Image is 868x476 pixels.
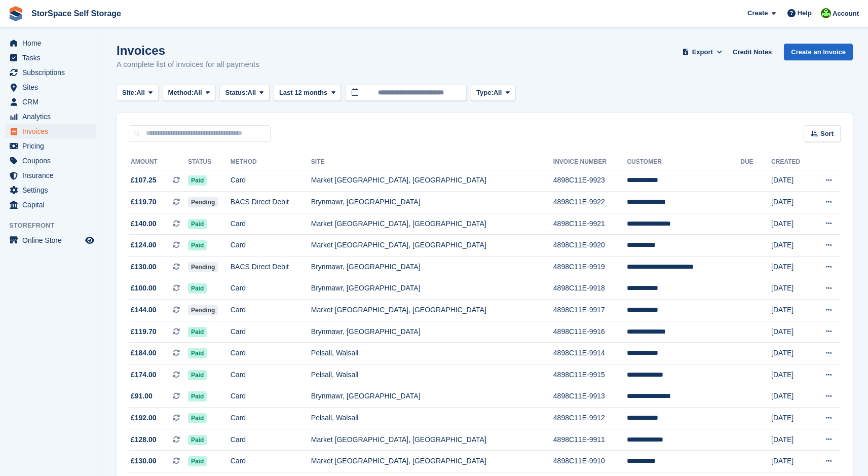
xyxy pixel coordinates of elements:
span: Pending [188,262,218,272]
td: 4898C11E-9918 [553,278,627,300]
td: Pelsall, Walsall [311,408,553,429]
button: Type: All [471,85,515,101]
span: £144.00 [131,305,157,315]
td: BACS Direct Debit [231,257,311,278]
span: Paid [188,391,207,401]
span: Paid [188,327,207,337]
td: Card [231,364,311,386]
span: Paid [188,283,207,294]
td: Card [231,170,311,192]
span: Sort [820,129,834,139]
a: menu [5,51,96,65]
td: Card [231,300,311,321]
td: [DATE] [771,408,811,429]
td: Card [231,343,311,364]
span: Last 12 months [279,88,327,98]
span: Coupons [22,154,83,168]
span: Help [798,8,812,18]
span: Paid [188,219,207,229]
td: Brynmawr, [GEOGRAPHIC_DATA] [311,321,553,343]
a: menu [5,124,96,138]
td: Card [231,213,311,235]
td: [DATE] [771,170,811,192]
td: 4898C11E-9915 [553,364,627,386]
td: [DATE] [771,451,811,472]
h1: Invoices [117,44,259,57]
th: Created [771,154,811,170]
a: menu [5,168,96,182]
td: BACS Direct Debit [231,192,311,213]
a: Create an Invoice [784,44,853,60]
span: £119.70 [131,326,157,337]
td: Market [GEOGRAPHIC_DATA], [GEOGRAPHIC_DATA] [311,451,553,472]
span: Settings [22,183,83,197]
span: £100.00 [131,283,157,294]
span: £119.70 [131,197,157,207]
span: Paid [188,175,207,186]
a: menu [5,95,96,109]
span: Status: [225,88,247,98]
a: menu [5,65,96,80]
td: [DATE] [771,386,811,408]
td: [DATE] [771,235,811,257]
span: £124.00 [131,240,157,250]
th: Status [188,154,231,170]
td: 4898C11E-9917 [553,300,627,321]
span: Paid [188,435,207,445]
td: Card [231,408,311,429]
a: menu [5,139,96,153]
a: menu [5,36,96,50]
td: Card [231,235,311,257]
span: £192.00 [131,413,157,423]
td: 4898C11E-9920 [553,235,627,257]
span: Pricing [22,139,83,153]
span: Method: [168,88,194,98]
td: Brynmawr, [GEOGRAPHIC_DATA] [311,257,553,278]
button: Status: All [219,85,269,101]
span: Export [692,47,713,57]
td: Brynmawr, [GEOGRAPHIC_DATA] [311,278,553,300]
td: Card [231,451,311,472]
td: Market [GEOGRAPHIC_DATA], [GEOGRAPHIC_DATA] [311,429,553,451]
span: £174.00 [131,370,157,380]
td: 4898C11E-9910 [553,451,627,472]
td: 4898C11E-9922 [553,192,627,213]
td: Market [GEOGRAPHIC_DATA], [GEOGRAPHIC_DATA] [311,235,553,257]
td: Card [231,429,311,451]
img: Jon Pace [821,8,831,18]
span: Analytics [22,109,83,124]
a: Credit Notes [729,44,776,60]
span: £130.00 [131,456,157,466]
td: Card [231,386,311,408]
span: Site: [122,88,136,98]
td: Market [GEOGRAPHIC_DATA], [GEOGRAPHIC_DATA] [311,300,553,321]
span: Paid [188,413,207,423]
span: £130.00 [131,262,157,272]
a: menu [5,233,96,247]
a: menu [5,109,96,124]
td: Brynmawr, [GEOGRAPHIC_DATA] [311,192,553,213]
td: [DATE] [771,321,811,343]
span: £140.00 [131,218,157,229]
td: 4898C11E-9919 [553,257,627,278]
td: [DATE] [771,343,811,364]
span: Tasks [22,51,83,65]
td: Card [231,278,311,300]
span: £91.00 [131,391,153,401]
span: Invoices [22,124,83,138]
span: Create [747,8,768,18]
img: stora-icon-8386f47178a22dfd0bd8f6a31ec36ba5ce8667c1dd55bd0f319d3a0aa187defe.svg [8,6,23,21]
td: [DATE] [771,364,811,386]
td: 4898C11E-9911 [553,429,627,451]
button: Method: All [163,85,216,101]
th: Due [740,154,771,170]
a: menu [5,183,96,197]
td: 4898C11E-9916 [553,321,627,343]
a: menu [5,154,96,168]
span: Pending [188,197,218,207]
td: 4898C11E-9914 [553,343,627,364]
span: Account [833,9,859,19]
span: Capital [22,198,83,212]
span: Storefront [9,221,101,231]
button: Export [680,44,725,60]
